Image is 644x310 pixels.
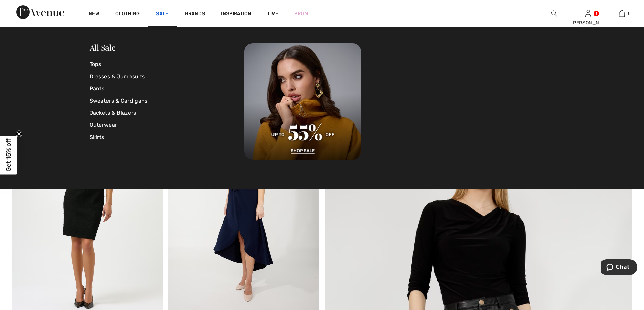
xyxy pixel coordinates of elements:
[5,139,13,172] span: Get 15% off
[601,259,637,276] iframe: Opens a widget where you can chat to one of our agents
[221,11,251,18] span: Inspiration
[628,10,631,17] span: 0
[90,131,245,143] a: Skirts
[90,71,245,83] a: Dresses & Jumpsuits
[605,9,638,18] a: 0
[244,43,361,160] img: 250825113019_d881a28ff8cb6.jpg
[89,11,99,18] a: New
[268,10,278,17] a: Live
[156,11,168,18] a: Sale
[90,119,245,131] a: Outerwear
[551,9,557,18] img: search the website
[585,9,591,18] img: My Info
[16,5,64,19] img: 1ère Avenue
[90,42,116,53] a: All Sale
[571,19,604,26] div: [PERSON_NAME]
[585,10,591,17] a: Sign In
[16,130,22,137] button: Close teaser
[90,107,245,119] a: Jackets & Blazers
[294,10,308,17] a: Prom
[619,9,625,18] img: My Bag
[90,83,245,95] a: Pants
[185,11,205,18] a: Brands
[90,95,245,107] a: Sweaters & Cardigans
[90,58,245,71] a: Tops
[115,11,140,18] a: Clothing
